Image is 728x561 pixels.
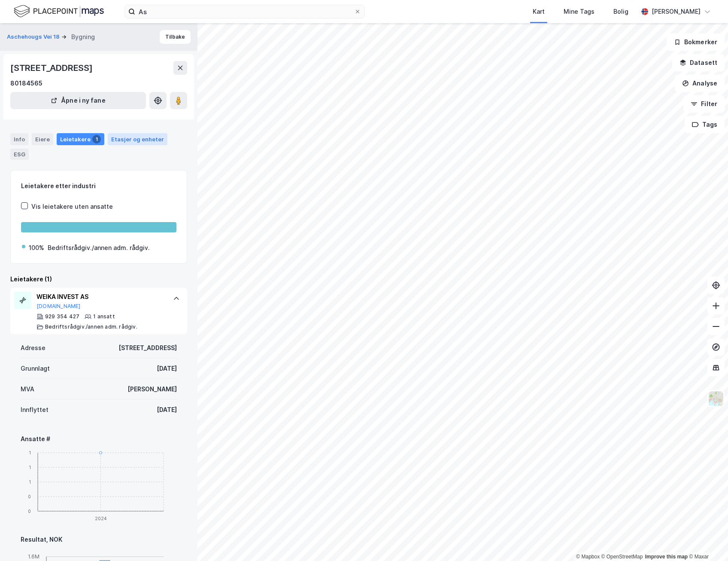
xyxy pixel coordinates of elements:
div: ESG [10,149,29,160]
div: 100% [29,243,44,253]
div: 80184565 [10,78,42,88]
div: Kontrollprogram for chat [685,520,728,561]
div: Vis leietakere uten ansatte [31,201,113,212]
div: 1 [92,135,101,143]
div: Bygning [71,32,95,42]
button: Bokmerker [667,34,725,51]
div: Innflyttet [21,405,49,415]
tspan: 2024 [95,516,107,521]
a: Mapbox [576,554,600,560]
button: Tilbake [160,30,191,44]
div: Grunnlagt [21,363,50,374]
button: [DOMAIN_NAME] [36,303,81,310]
img: Z [708,390,724,407]
a: OpenStreetMap [601,554,643,560]
img: logo.f888ab2527a4732fd821a326f86c7f29.svg [14,4,104,19]
button: Åpne i ny fane [10,92,146,109]
div: WEIKA INVEST AS [36,292,164,302]
button: Analyse [675,75,725,92]
div: Eiere [32,133,53,145]
tspan: 1 [29,464,31,470]
div: [DATE] [157,405,177,415]
div: Bedriftsrådgiv./annen adm. rådgiv. [45,323,137,330]
div: MVA [21,384,34,394]
button: Tags [685,116,725,133]
div: Leietakere [57,133,104,145]
tspan: 0 [28,508,31,513]
tspan: 1.6M [28,553,39,560]
button: Aschehougs Vei 18 [7,33,61,41]
input: Søk på adresse, matrikkel, gårdeiere, leietakere eller personer [135,5,354,18]
tspan: 1 [29,479,31,484]
iframe: Chat Widget [685,520,728,561]
div: [STREET_ADDRESS] [118,343,177,353]
div: Kart [533,6,545,17]
div: [STREET_ADDRESS] [10,61,94,75]
tspan: 1 [29,450,31,455]
tspan: 0 [28,494,31,499]
div: Bedriftsrådgiv./annen adm. rådgiv. [48,243,150,253]
div: Bolig [613,6,628,17]
div: Mine Tags [564,6,595,17]
div: [PERSON_NAME] [127,384,177,394]
div: Resultat, NOK [21,534,177,545]
div: 929 354 427 [45,313,79,320]
div: Etasjer og enheter [111,135,164,143]
div: [PERSON_NAME] [652,6,701,17]
div: Ansatte # [21,434,177,444]
button: Filter [683,95,725,113]
div: Adresse [21,343,45,353]
button: Datasett [672,54,725,71]
div: Leietakere (1) [10,274,187,284]
a: Improve this map [645,554,688,560]
div: Leietakere etter industri [21,181,176,191]
div: [DATE] [157,363,177,374]
div: Info [10,133,28,145]
div: 1 ansatt [93,313,115,320]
